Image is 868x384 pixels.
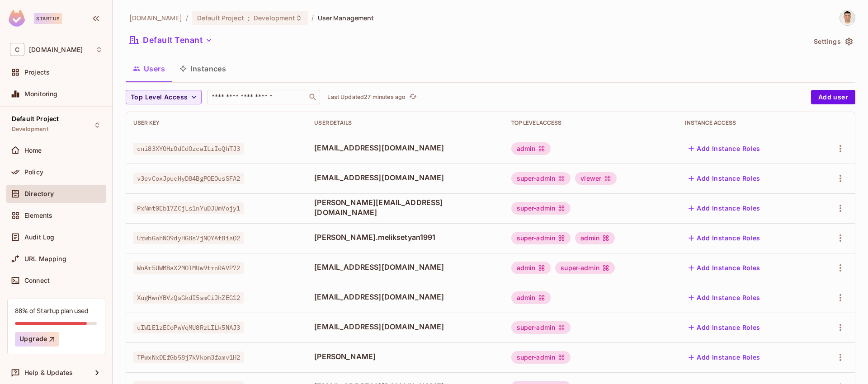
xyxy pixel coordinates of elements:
[186,14,188,22] li: /
[126,33,216,47] button: Default Tenant
[133,322,244,333] span: uIWlElzECoPwVqMU8RzLILk5NAJ3
[133,119,300,126] div: User Key
[24,190,54,197] span: Directory
[685,171,764,186] button: Add Instance Roles
[131,92,188,103] span: Top Level Access
[314,322,496,332] span: [EMAIL_ADDRESS][DOMAIN_NAME]
[172,57,233,80] button: Instances
[511,119,671,126] div: Top Level Access
[555,262,615,274] div: super-admin
[29,46,83,53] span: Workspace: chalkboard.io
[24,69,50,76] span: Projects
[24,255,66,262] span: URL Mapping
[840,10,855,25] img: Armen Hovasapyan
[318,14,374,22] span: User Management
[314,197,496,217] span: [PERSON_NAME][EMAIL_ADDRESS][DOMAIN_NAME]
[685,320,764,335] button: Add Instance Roles
[133,262,244,274] span: WnAr5UWMBaX2MOlMUw9trnRAVP72
[247,14,250,22] span: :
[314,143,496,153] span: [EMAIL_ADDRESS][DOMAIN_NAME]
[575,232,615,244] div: admin
[9,10,25,27] img: SReyMgAAAABJRU5ErkJggg==
[197,14,244,22] span: Default Project
[685,201,764,215] button: Add Instance Roles
[511,291,551,304] div: admin
[254,14,295,22] span: Development
[34,13,62,24] div: Startup
[811,90,855,104] button: Add user
[685,119,806,126] div: Instance Access
[24,212,52,219] span: Elements
[511,321,571,334] div: super-admin
[129,14,182,22] span: the active workspace
[24,90,58,98] span: Monitoring
[327,94,406,101] p: Last Updated 27 minutes ago
[314,262,496,272] span: [EMAIL_ADDRESS][DOMAIN_NAME]
[511,142,551,155] div: admin
[314,292,496,302] span: [EMAIL_ADDRESS][DOMAIN_NAME]
[24,369,73,376] span: Help & Updates
[685,141,764,156] button: Add Instance Roles
[406,92,418,103] span: Click to refresh data
[314,351,496,361] span: [PERSON_NAME]
[511,202,571,215] div: super-admin
[810,34,855,49] button: Settings
[407,92,418,103] button: refresh
[15,332,59,347] button: Upgrade
[12,126,48,133] span: Development
[685,261,764,275] button: Add Instance Roles
[314,119,496,126] div: User Details
[511,262,551,274] div: admin
[133,292,244,304] span: XugHwnYBVzQsGkdI5smCiJhZEG12
[314,232,496,242] span: [PERSON_NAME].meliksetyan1991
[511,172,571,185] div: super-admin
[511,351,571,364] div: super-admin
[575,172,617,185] div: viewer
[126,57,172,80] button: Users
[133,351,244,363] span: TPwxNxDEfGb58j7kVkom3famv1H2
[133,173,244,184] span: v3evCoxJpucHyD84BgPOEOusSFA2
[409,93,417,102] span: refresh
[133,232,244,244] span: UrwbGahNO9dyHGBs7jNQYAt8iaQ2
[126,90,202,104] button: Top Level Access
[311,14,314,22] li: /
[314,173,496,183] span: [EMAIL_ADDRESS][DOMAIN_NAME]
[12,115,59,122] span: Default Project
[133,143,244,155] span: cni83XYOHrOdCdOzcaILrIoQhTJ3
[685,290,764,305] button: Add Instance Roles
[24,169,43,176] span: Policy
[511,232,571,244] div: super-admin
[24,277,50,284] span: Connect
[133,202,244,214] span: PxNmt0Eb17ZCjLs1nYuDJUmVojy1
[24,147,42,154] span: Home
[15,306,88,315] div: 88% of Startup plan used
[685,350,764,365] button: Add Instance Roles
[10,43,24,56] span: C
[24,234,54,241] span: Audit Log
[685,231,764,245] button: Add Instance Roles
